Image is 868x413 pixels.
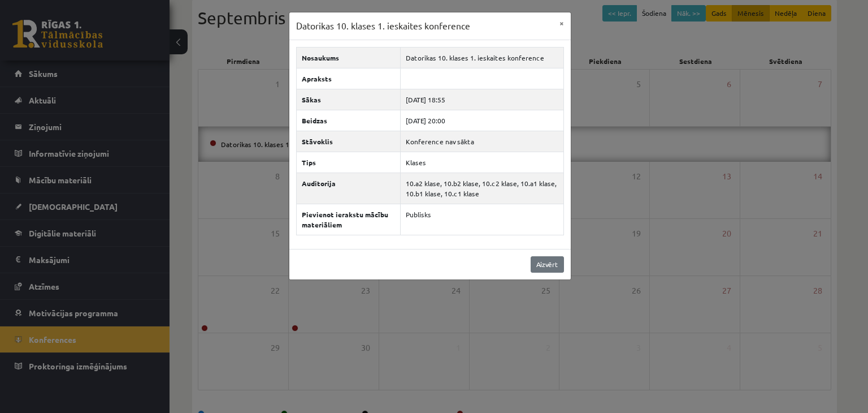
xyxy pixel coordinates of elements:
[401,173,563,204] td: 10.a2 klase, 10.b2 klase, 10.c2 klase, 10.a1 klase, 10.b1 klase, 10.c1 klase
[296,110,401,131] th: Beidzas
[296,68,401,89] th: Apraksts
[296,89,401,110] th: Sākas
[401,204,563,235] td: Publisks
[401,47,563,68] td: Datorikas 10. klases 1. ieskaites konference
[553,12,571,34] button: ×
[296,19,470,33] h3: Datorikas 10. klases 1. ieskaites konference
[296,173,401,204] th: Auditorija
[401,152,563,173] td: Klases
[296,47,401,68] th: Nosaukums
[296,131,401,152] th: Stāvoklis
[401,110,563,131] td: [DATE] 20:00
[401,131,563,152] td: Konference nav sākta
[531,256,564,273] a: Aizvērt
[296,152,401,173] th: Tips
[401,89,563,110] td: [DATE] 18:55
[296,204,401,235] th: Pievienot ierakstu mācību materiāliem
